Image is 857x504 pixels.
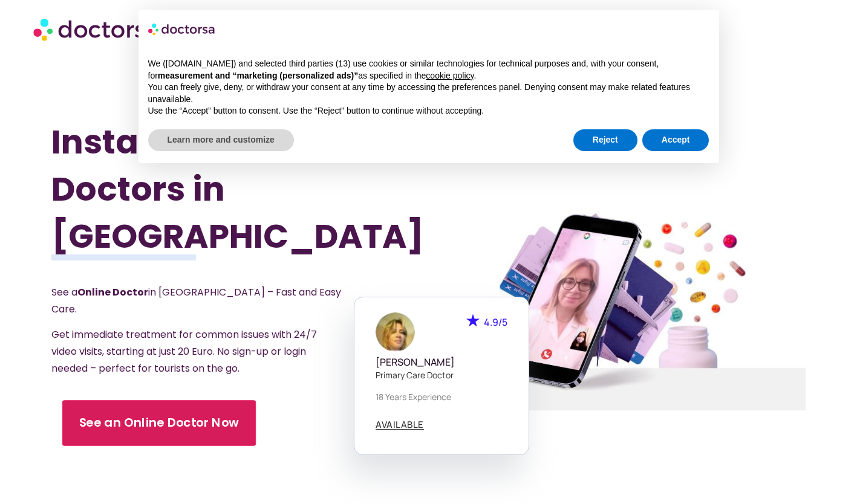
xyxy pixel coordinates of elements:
[51,118,372,260] h1: Instant Online Doctors in [GEOGRAPHIC_DATA]
[148,82,709,105] p: You can freely give, deny, or withdraw your consent at any time by accessing the preferences pane...
[51,464,372,502] iframe: Customer reviews powered by Trustpilot
[148,129,294,151] button: Learn more and customize
[376,357,507,368] h5: [PERSON_NAME]
[573,129,637,151] button: Reject
[148,19,216,39] img: logo
[426,71,474,80] a: cookie policy
[642,129,709,151] button: Accept
[77,285,148,299] strong: Online Doctor
[51,285,341,316] span: See a in [GEOGRAPHIC_DATA] – Fast and Easy Care.
[376,420,424,430] a: AVAILABLE
[62,401,256,447] a: See an Online Doctor Now
[148,105,709,117] p: Use the “Accept” button to consent. Use the “Reject” button to continue without accepting.
[376,369,507,381] p: Primary care doctor
[484,315,507,329] span: 4.9/5
[148,58,709,82] p: We ([DOMAIN_NAME]) and selected third parties (13) use cookies or similar technologies for techni...
[158,71,358,80] strong: measurement and “marketing (personalized ads)”
[376,420,424,429] span: AVAILABLE
[51,328,317,375] span: Get immediate treatment for common issues with 24/7 video visits, starting at just 20 Euro. No si...
[79,415,240,432] span: See an Online Doctor Now
[376,390,507,403] p: 18 years experience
